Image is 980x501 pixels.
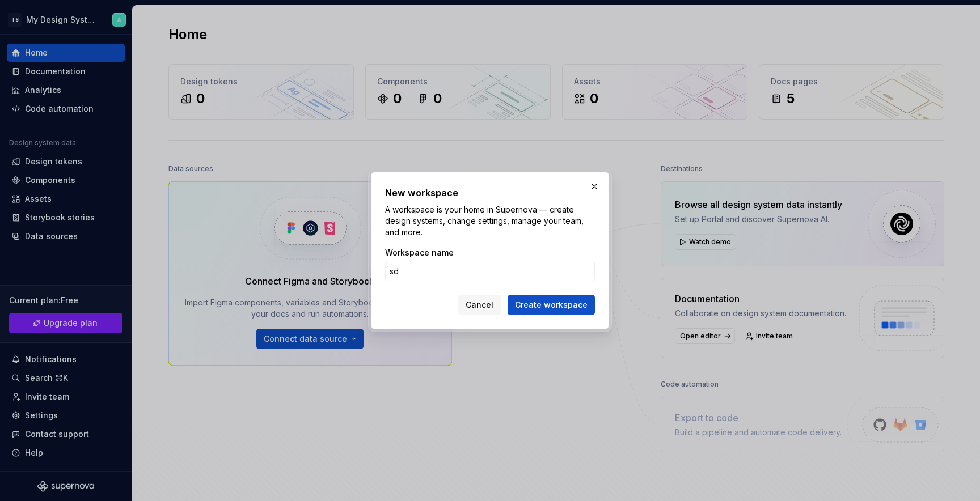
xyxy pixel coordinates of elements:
p: A workspace is your home in Supernova — create design systems, change settings, manage your team,... [385,204,595,238]
span: Create workspace [515,299,588,311]
h2: New workspace [385,186,595,199]
label: Workspace name [385,247,454,258]
button: Create workspace [508,295,595,315]
button: Cancel [458,295,501,315]
span: Cancel [466,299,493,311]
